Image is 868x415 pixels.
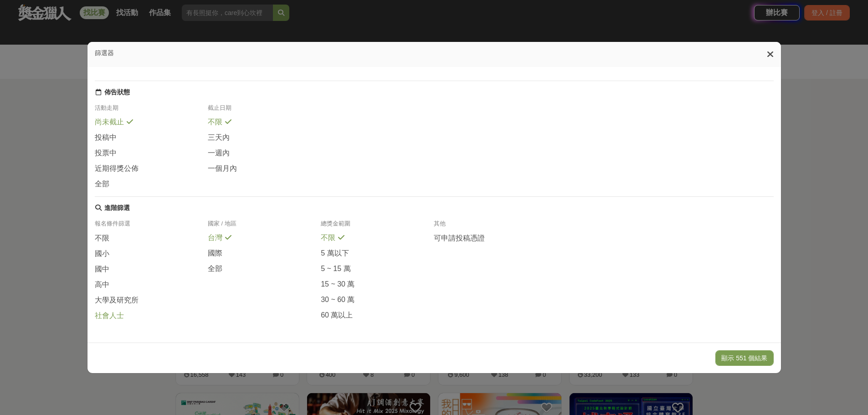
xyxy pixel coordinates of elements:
[321,311,353,320] span: 60 萬以上
[208,118,222,127] span: 不限
[434,220,547,233] div: 其他
[434,234,485,243] span: 可申請投稿憑證
[95,249,109,259] span: 國小
[95,265,109,274] span: 國中
[95,104,208,118] div: 活動走期
[95,133,117,143] span: 投稿中
[95,311,124,321] span: 社會人士
[321,264,350,274] span: 5 ~ 15 萬
[95,149,117,158] span: 投票中
[208,249,222,258] span: 國際
[95,118,124,127] span: 尚未截止
[208,149,230,158] span: 一週內
[208,220,321,233] div: 國家 / 地區
[321,249,349,258] span: 5 萬以下
[208,264,222,274] span: 全部
[104,88,130,97] div: 佈告狀態
[95,164,139,174] span: 近期得獎公佈
[95,234,109,243] span: 不限
[208,164,237,174] span: 一個月內
[715,350,773,366] button: 顯示 551 個結果
[321,233,335,243] span: 不限
[95,296,139,305] span: 大學及研究所
[321,220,434,233] div: 總獎金範圍
[321,295,354,305] span: 30 ~ 60 萬
[104,204,130,212] div: 進階篩選
[208,233,222,243] span: 台灣
[95,220,208,233] div: 報名條件篩選
[208,133,230,143] span: 三天內
[95,280,109,290] span: 高中
[321,280,354,289] span: 15 ~ 30 萬
[208,104,321,118] div: 截止日期
[95,49,114,56] span: 篩選器
[95,179,109,189] span: 全部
